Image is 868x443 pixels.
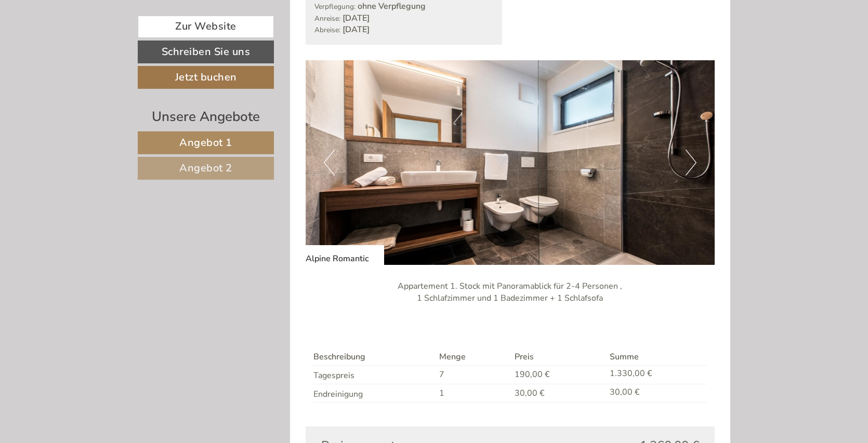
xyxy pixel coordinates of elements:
td: 7 [435,365,510,384]
small: Abreise: [314,25,340,35]
span: Angebot 2 [179,161,232,175]
td: Tagespreis [313,365,435,384]
td: Endreinigung [313,384,435,402]
div: Guten Tag, wie können wir Ihnen helfen? [8,28,174,60]
a: Zur Website [138,16,274,38]
small: Anreise: [314,14,340,23]
th: Summe [606,349,707,365]
a: Jetzt buchen [138,66,274,89]
button: Next [686,150,696,176]
div: Alpine Romantic [306,245,384,265]
div: Unsere Angebote [138,107,274,126]
div: Hotel Kristall [16,30,168,38]
th: Preis [510,349,605,365]
img: image [306,60,715,265]
span: 190,00 € [515,369,550,380]
span: Angebot 1 [179,136,232,150]
td: 1 [435,384,510,402]
a: Schreiben Sie uns [138,41,274,63]
td: 30,00 € [606,384,707,402]
p: Appartement 1. Stock mit Panoramablick für 2-4 Personen , 1 Schlafzimmer und 1 Badezimmer + 1 Sch... [306,280,715,304]
th: Menge [435,349,510,365]
b: ohne Verpflegung [358,1,426,12]
small: 22:31 [16,50,168,58]
button: Previous [324,150,335,176]
div: [DATE] [185,8,225,25]
small: Verpflegung: [314,2,356,11]
b: [DATE] [343,12,370,24]
th: Beschreibung [313,349,435,365]
td: 1.330,00 € [606,365,707,384]
span: 30,00 € [515,387,545,399]
b: [DATE] [343,24,370,35]
button: Senden [339,269,410,292]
